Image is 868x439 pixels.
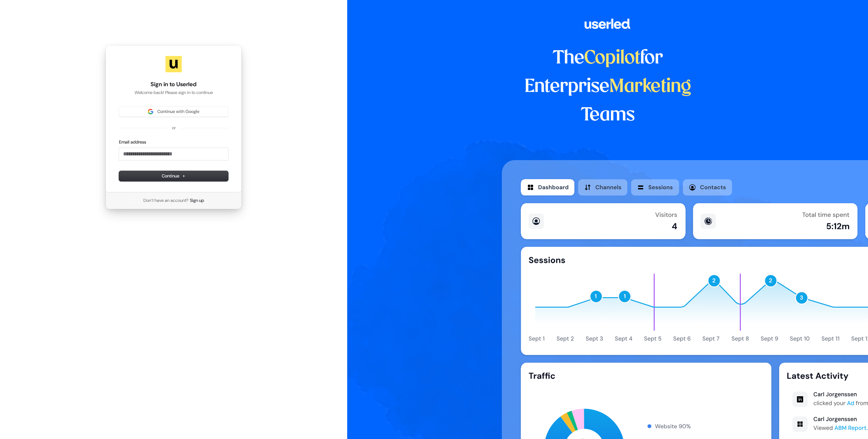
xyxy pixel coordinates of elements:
span: Marketing [609,78,691,96]
span: Don’t have an account? [143,197,189,204]
img: Userled [165,56,182,72]
span: Continue with Google [157,109,199,115]
span: Continue [162,173,185,179]
p: Welcome back! Please sign in to continue [119,90,228,96]
img: Sign in with Google [148,109,153,114]
span: Copilot [584,50,640,67]
p: or [172,125,176,131]
a: Sign up [190,197,204,204]
button: Continue [119,171,228,181]
h1: Sign in to Userled [119,80,228,89]
button: Sign in with GoogleContinue with Google [119,107,228,117]
h1: The for Enterprise Teams [502,44,714,130]
label: Email address [119,139,146,145]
